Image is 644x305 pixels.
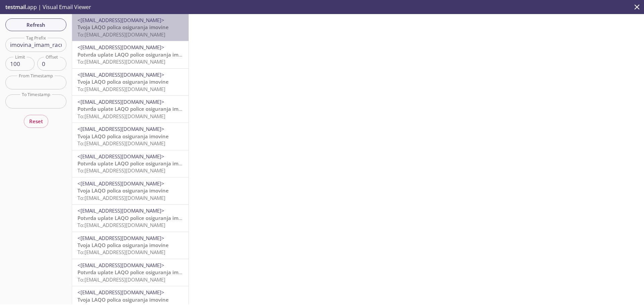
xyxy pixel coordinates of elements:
span: To: [EMAIL_ADDRESS][DOMAIN_NAME] [77,113,165,120]
span: <[EMAIL_ADDRESS][DOMAIN_NAME]> [77,126,164,132]
span: Potvrda uplate LAQO police osiguranja imovine [77,105,192,112]
div: <[EMAIL_ADDRESS][DOMAIN_NAME]>Potvrda uplate LAQO police osiguranja imovineTo:[EMAIL_ADDRESS][DOM... [72,41,189,68]
div: <[EMAIL_ADDRESS][DOMAIN_NAME]>Tvoja LAQO polica osiguranja imovineTo:[EMAIL_ADDRESS][DOMAIN_NAME] [72,123,189,150]
span: <[EMAIL_ADDRESS][DOMAIN_NAME]> [77,44,164,51]
div: <[EMAIL_ADDRESS][DOMAIN_NAME]>Tvoja LAQO polica osiguranja imovineTo:[EMAIL_ADDRESS][DOMAIN_NAME] [72,177,189,204]
div: <[EMAIL_ADDRESS][DOMAIN_NAME]>Potvrda uplate LAQO police osiguranja imovineTo:[EMAIL_ADDRESS][DOM... [72,259,189,286]
span: Refresh [11,20,61,29]
span: Tvoja LAQO polica osiguranja imovine [77,24,169,30]
span: <[EMAIL_ADDRESS][DOMAIN_NAME]> [77,235,164,241]
span: To: [EMAIL_ADDRESS][DOMAIN_NAME] [77,140,165,147]
span: To: [EMAIL_ADDRESS][DOMAIN_NAME] [77,167,165,174]
span: <[EMAIL_ADDRESS][DOMAIN_NAME]> [77,180,164,187]
span: To: [EMAIL_ADDRESS][DOMAIN_NAME] [77,58,165,65]
span: Reset [29,117,43,126]
div: <[EMAIL_ADDRESS][DOMAIN_NAME]>Tvoja LAQO polica osiguranja imovineTo:[EMAIL_ADDRESS][DOMAIN_NAME] [72,69,189,95]
span: <[EMAIL_ADDRESS][DOMAIN_NAME]> [77,98,164,105]
span: Tvoja LAQO polica osiguranja imovine [77,242,169,248]
span: Tvoja LAQO polica osiguranja imovine [77,133,169,140]
span: Tvoja LAQO polica osiguranja imovine [77,187,169,194]
span: <[EMAIL_ADDRESS][DOMAIN_NAME]> [77,153,164,160]
span: <[EMAIL_ADDRESS][DOMAIN_NAME]> [77,207,164,214]
span: Potvrda uplate LAQO police osiguranja imovine [77,51,192,58]
div: <[EMAIL_ADDRESS][DOMAIN_NAME]>Potvrda uplate LAQO police osiguranja imovineTo:[EMAIL_ADDRESS][DOM... [72,96,189,123]
span: To: [EMAIL_ADDRESS][DOMAIN_NAME] [77,222,165,228]
span: Potvrda uplate LAQO police osiguranja imovine [77,160,192,167]
span: <[EMAIL_ADDRESS][DOMAIN_NAME]> [77,71,164,78]
button: Reset [24,115,48,128]
span: testmail [5,3,26,11]
span: Tvoja LAQO polica osiguranja imovine [77,296,169,303]
span: <[EMAIL_ADDRESS][DOMAIN_NAME]> [77,289,164,296]
span: To: [EMAIL_ADDRESS][DOMAIN_NAME] [77,86,165,92]
span: To: [EMAIL_ADDRESS][DOMAIN_NAME] [77,276,165,283]
span: <[EMAIL_ADDRESS][DOMAIN_NAME]> [77,262,164,269]
div: <[EMAIL_ADDRESS][DOMAIN_NAME]>Potvrda uplate LAQO police osiguranja imovineTo:[EMAIL_ADDRESS][DOM... [72,205,189,231]
span: Tvoja LAQO polica osiguranja imovine [77,78,169,85]
div: <[EMAIL_ADDRESS][DOMAIN_NAME]>Tvoja LAQO polica osiguranja imovineTo:[EMAIL_ADDRESS][DOMAIN_NAME] [72,14,189,41]
button: Refresh [5,18,66,31]
span: To: [EMAIL_ADDRESS][DOMAIN_NAME] [77,195,165,201]
div: <[EMAIL_ADDRESS][DOMAIN_NAME]>Potvrda uplate LAQO police osiguranja imovineTo:[EMAIL_ADDRESS][DOM... [72,150,189,177]
span: Potvrda uplate LAQO police osiguranja imovine [77,215,192,221]
span: To: [EMAIL_ADDRESS][DOMAIN_NAME] [77,31,165,38]
span: <[EMAIL_ADDRESS][DOMAIN_NAME]> [77,17,164,23]
span: To: [EMAIL_ADDRESS][DOMAIN_NAME] [77,249,165,255]
div: <[EMAIL_ADDRESS][DOMAIN_NAME]>Tvoja LAQO polica osiguranja imovineTo:[EMAIL_ADDRESS][DOMAIN_NAME] [72,232,189,259]
span: Potvrda uplate LAQO police osiguranja imovine [77,269,192,276]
